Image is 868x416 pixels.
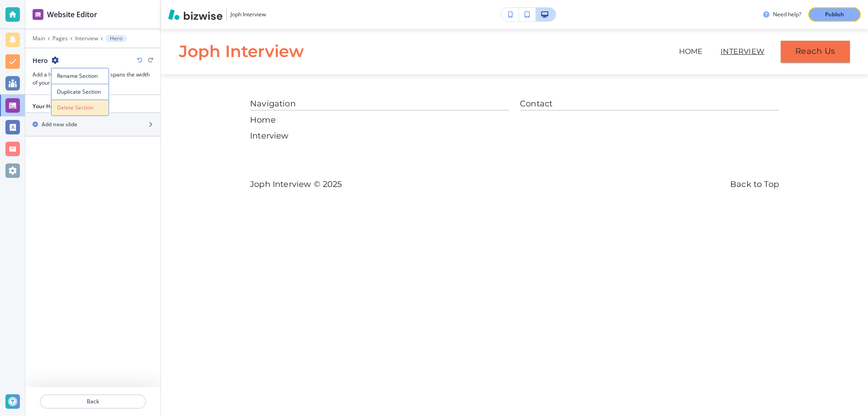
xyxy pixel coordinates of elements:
[47,9,97,20] h2: Website Editor
[51,100,109,116] button: Delete Section
[250,178,779,191] p: Joph Interview © 2025
[52,35,68,42] button: Pages
[33,71,153,87] h3: Add a hero photo or video that spans the width of your page
[168,8,266,21] button: Joph Interview
[40,394,146,409] button: Back
[168,9,222,20] img: Bizwise Logo
[57,104,103,112] p: Delete Section
[231,10,266,19] h3: Joph Interview
[808,7,861,22] button: Publish
[33,102,75,110] h2: Your Hero Slides
[51,68,109,84] button: Rename Section
[721,46,764,57] p: Interview
[110,35,123,42] p: Hero
[57,72,103,80] p: Rename Section
[250,130,509,142] p: Interview
[33,35,45,42] button: Main
[75,35,98,42] button: Interview
[250,114,509,126] p: Home
[42,120,77,129] h2: Add new slide
[105,35,127,42] button: Hero
[25,113,160,136] button: Add new slide
[41,397,145,406] p: Back
[730,178,779,191] p: Back to Top
[33,9,43,20] img: editor icon
[57,88,103,96] p: Duplicate Section
[250,98,509,110] p: Navigation
[33,56,48,65] h2: Hero
[679,46,703,57] p: Home
[781,41,850,62] button: Reach Us
[773,10,801,19] h3: Need help?
[51,84,109,100] button: Duplicate Section
[520,98,779,110] p: Contact
[179,43,304,61] h3: Joph Interview
[825,10,844,19] p: Publish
